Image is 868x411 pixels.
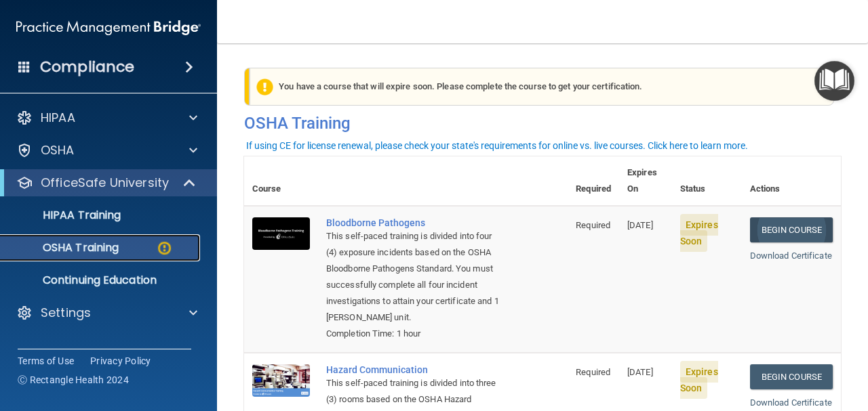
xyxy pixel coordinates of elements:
th: Actions [742,156,841,206]
a: Download Certificate [750,397,832,408]
span: Required [576,220,610,230]
iframe: Drift Widget Chat Controller [633,315,852,369]
p: OfficeSafe University [41,175,169,191]
div: You have a course that will expire soon. Please complete the course to get your certification. [250,68,834,106]
h4: OSHA Training [244,114,841,133]
a: Settings [16,305,197,321]
p: OSHA Training [9,241,119,255]
p: HIPAA Training [9,209,121,222]
button: Open Resource Center [814,61,854,101]
p: Settings [41,305,91,321]
p: HIPAA [41,110,75,126]
a: OSHA [16,142,197,158]
p: OSHA [41,142,75,158]
a: Privacy Policy [90,354,151,368]
div: This self-paced training is divided into four (4) exposure incidents based on the OSHA Bloodborne... [326,228,500,326]
span: Required [576,367,610,377]
span: [DATE] [627,367,653,377]
th: Status [672,156,742,206]
p: Continuing Education [9,274,194,287]
span: [DATE] [627,220,653,230]
span: Expires Soon [680,214,718,252]
a: Begin Course [750,364,833,389]
a: HIPAA [16,110,197,126]
a: Terms of Use [18,354,74,368]
th: Course [244,156,318,206]
a: Begin Course [750,217,833,242]
img: exclamation-circle-solid-warning.7ed2984d.png [256,79,273,95]
a: Bloodborne Pathogens [326,217,500,228]
a: OfficeSafe University [16,175,197,191]
span: Ⓒ Rectangle Health 2024 [18,373,129,387]
a: Hazard Communication [326,364,500,375]
div: Completion Time: 1 hour [326,326,500,342]
img: PMB logo [16,14,201,41]
th: Required [568,156,619,206]
h4: Compliance [40,58,134,77]
th: Expires On [619,156,672,206]
a: Download Certificate [750,251,832,261]
span: Expires Soon [680,361,718,399]
div: If using CE for license renewal, please check your state's requirements for online vs. live cours... [246,141,748,150]
button: If using CE for license renewal, please check your state's requirements for online vs. live cours... [244,139,750,152]
img: warning-circle.0cc9ac19.png [156,240,173,257]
